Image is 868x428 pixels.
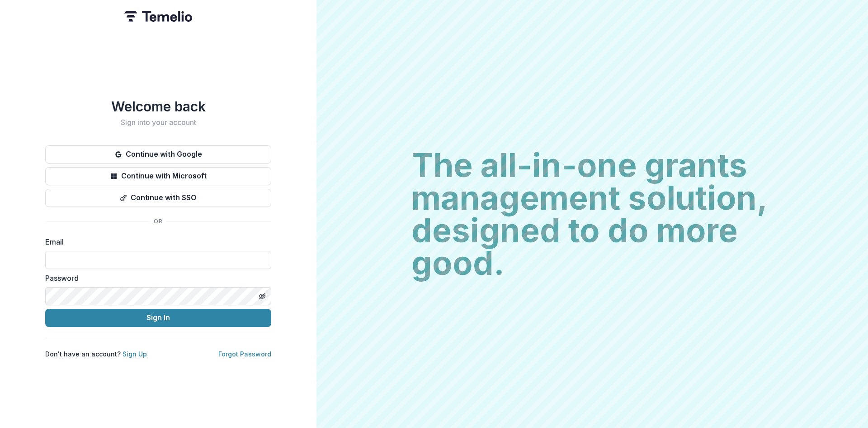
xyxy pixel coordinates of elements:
button: Toggle password visibility [255,289,269,303]
button: Sign In [45,309,271,327]
label: Password [45,273,266,284]
h2: Sign into your account [45,118,271,127]
h1: Welcome back [45,98,271,115]
img: Temelio [124,11,192,22]
a: Sign Up [123,350,147,358]
button: Continue with Microsoft [45,167,271,185]
label: Email [45,236,266,247]
button: Continue with Google [45,145,271,164]
a: Forgot Password [218,350,271,358]
p: Don't have an account? [45,349,147,359]
button: Continue with SSO [45,189,271,207]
